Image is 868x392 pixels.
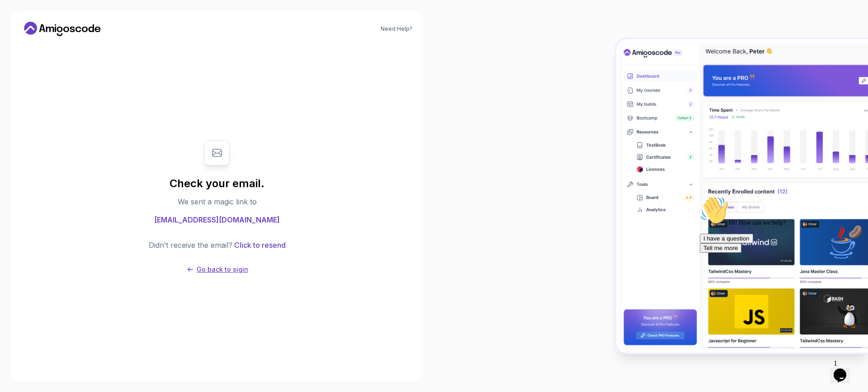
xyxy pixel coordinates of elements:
[22,22,103,36] a: Home link
[696,192,859,351] iframe: chat widget
[4,4,166,61] div: 👋Hi! How can we help?I have a questionTell me more
[178,196,257,207] p: We sent a magic link to
[4,42,57,51] button: I have a question
[4,27,90,34] span: Hi! How can we help?
[186,265,248,274] button: Go back to sigin
[616,39,868,353] img: Amigoscode Dashboard
[381,25,412,33] a: Need Help?
[4,51,45,61] button: Tell me more
[170,176,264,191] h1: Check your email.
[149,240,232,250] p: Didn’t receive the email?
[830,356,859,383] iframe: chat widget
[232,240,286,250] button: Click to resend
[154,214,280,225] span: [EMAIL_ADDRESS][DOMAIN_NAME]
[4,4,33,33] img: :wave:
[197,265,248,274] p: Go back to sigin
